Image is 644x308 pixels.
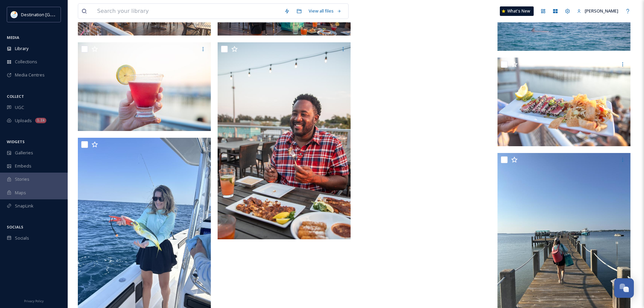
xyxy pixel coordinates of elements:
[24,299,44,303] span: Privacy Policy
[7,224,23,229] span: SOCIALS
[15,176,29,182] span: Stories
[7,35,19,40] span: MEDIA
[15,190,26,196] span: Maps
[585,8,618,14] span: [PERSON_NAME]
[15,72,45,78] span: Media Centres
[15,45,28,52] span: Library
[497,58,630,146] img: Hook and cook_05.jpg
[15,203,34,209] span: SnapLink
[15,150,33,156] span: Galleries
[15,59,37,65] span: Collections
[35,118,46,123] div: 1.1k
[15,163,31,169] span: Embeds
[78,42,211,131] img: Hook and cook_04.jpg
[218,42,351,239] img: Hook and cook_01.jpg
[7,139,25,144] span: WIDGETS
[24,296,44,305] a: Privacy Policy
[305,4,345,18] a: View all files
[15,117,32,124] span: Uploads
[614,278,634,298] button: Open Chat
[94,4,281,19] input: Search your library
[11,11,18,18] img: download.png
[574,4,622,18] a: [PERSON_NAME]
[15,104,24,111] span: UGC
[7,94,24,99] span: COLLECT
[21,11,88,18] span: Destination [GEOGRAPHIC_DATA]
[15,235,29,241] span: Socials
[500,6,534,16] a: What's New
